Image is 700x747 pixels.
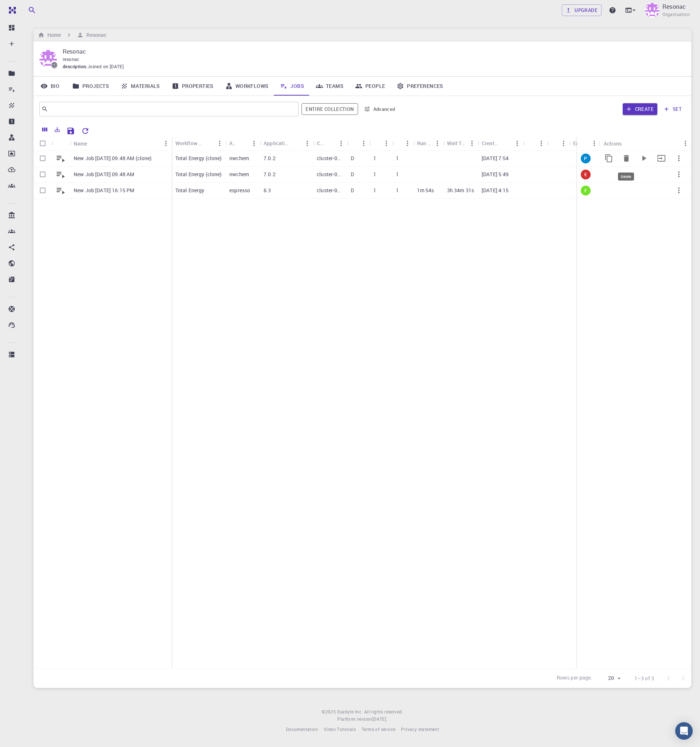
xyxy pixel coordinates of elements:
p: 3h 34m 31s [447,187,474,194]
p: Total Energy [175,187,205,194]
button: Save Explorer Settings [63,124,78,138]
span: Support [15,5,42,12]
a: Exabyte Inc. [337,708,363,716]
button: Sort [351,138,362,149]
div: Cores [392,136,413,150]
p: Total Energy (clone) [175,155,222,162]
button: Upgrade [562,4,602,16]
div: Created [478,136,523,150]
p: cluster-001 [317,155,343,162]
p: D [351,155,354,162]
p: New Job [DATE] 16:15 PM [74,187,134,194]
span: © 2025 [322,708,337,716]
a: [DATE]. [372,716,388,723]
button: Sort [290,138,302,149]
a: Documentation [286,726,318,733]
p: 1 [373,155,376,162]
button: Menu [588,138,600,149]
span: E [582,171,590,178]
span: Organisation [662,11,690,18]
p: [DATE] 4:15 [482,187,509,194]
div: Queue [347,136,370,150]
h6: Home [44,31,61,39]
p: 1 [373,187,376,194]
button: Sort [373,138,385,149]
button: Create [623,103,657,115]
div: Public [547,136,569,150]
div: Icon [52,136,70,151]
p: 7.0.2 [264,171,276,178]
button: Entire collection [302,103,358,115]
p: nwchem [229,171,249,178]
div: Name [74,136,87,151]
a: Projects [66,77,115,96]
button: Menu [358,138,370,149]
span: Video Tutorials [324,726,356,732]
button: Reset Explorer Settings [78,124,93,138]
img: logo [6,7,16,14]
button: Advanced [361,103,399,115]
a: Terms of service [362,726,395,733]
p: Resonac [662,2,686,11]
a: Preferences [391,77,449,96]
button: Export [51,124,63,135]
button: set [660,103,685,115]
div: Wait Time [447,136,466,150]
div: error [581,170,591,179]
p: espresso [229,187,250,194]
div: Workflow Name [175,136,202,150]
span: description : [63,63,87,70]
button: Menu [402,138,413,149]
div: Actions [600,136,691,151]
p: Total Energy (clone) [175,171,222,178]
a: Materials [115,77,166,96]
button: Sort [87,138,99,149]
p: cluster-001 [317,171,343,178]
button: Sort [500,138,512,149]
button: Sort [324,138,335,149]
p: 7.0.2 [264,155,276,162]
button: Menu [512,138,523,149]
div: Status [577,136,600,151]
a: Workflows [219,77,275,96]
div: Run Time [417,136,432,150]
span: Exabyte Inc. [337,709,363,715]
nav: breadcrumb [36,31,108,39]
div: pre-submission [581,154,591,163]
button: Menu [248,138,260,149]
button: Run [635,150,653,167]
span: Joined on [DATE] [87,63,124,70]
a: Bio [34,77,66,96]
button: Sort [396,138,408,149]
div: Created [482,136,500,150]
button: Menu [335,138,347,149]
div: Application [229,136,237,150]
p: D [351,187,354,194]
span: F [582,187,590,194]
div: 20 [595,673,623,684]
button: Menu [680,138,691,149]
button: Menu [558,138,569,149]
span: Privacy statement [401,726,439,732]
span: Documentation [286,726,318,732]
div: Actions [604,136,622,151]
div: Run Time [413,136,443,150]
span: [DATE] . [372,716,388,722]
div: Name [70,136,172,151]
button: Menu [160,138,172,149]
p: 1 [373,171,376,178]
h6: Resonac [83,31,106,39]
div: Shared [523,136,547,150]
button: Copy [600,150,618,167]
div: Wait Time [443,136,478,150]
button: Sort [237,138,248,149]
p: nwchem [229,155,249,162]
button: Menu [536,138,547,149]
a: Privacy statement [401,726,439,733]
p: Resonac [63,47,680,56]
p: [DATE] 5:49 [482,171,509,178]
button: Menu [466,138,478,149]
p: 1 [396,171,399,178]
span: Platform version [337,716,372,723]
a: Teams [310,77,349,96]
